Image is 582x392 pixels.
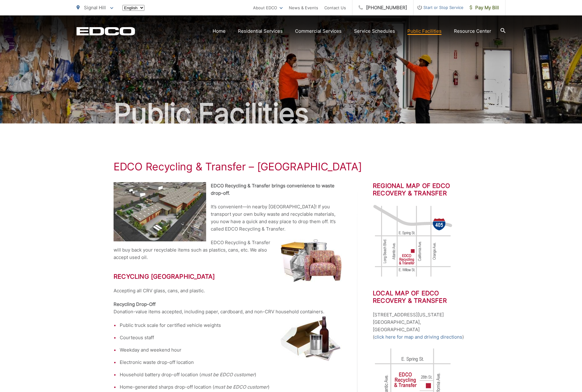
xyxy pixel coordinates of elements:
[373,311,468,341] p: [STREET_ADDRESS][US_STATE] [GEOGRAPHIC_DATA], [GEOGRAPHIC_DATA] ( )
[470,4,499,11] span: Pay My Bill
[120,334,342,341] li: Courteous staff
[454,27,491,35] a: Resource Center
[289,4,318,11] a: News & Events
[373,182,468,197] h2: Regional Map of EDCO Recovery & Transfer
[114,287,342,294] p: Accepting all CRV glass, cans, and plastic.
[373,204,453,278] img: image
[280,239,342,282] img: Dishwasher and chair
[213,27,226,35] a: Home
[114,239,342,261] p: EDCO Recycling & Transfer will buy back your recyclable items such as plastics, cans, etc. We als...
[77,98,505,129] h2: Public Facilities
[120,383,342,391] li: Home-generated sharps drop-off location ( )
[374,333,462,341] a: click here for map and driving directions
[295,27,342,35] a: Commercial Services
[120,359,342,366] li: Electronic waste drop-off location
[354,27,395,35] a: Service Schedules
[253,4,283,11] a: About EDCO
[407,27,442,35] a: Public Facilities
[373,290,468,304] h2: Local Map of EDCO Recovery & Transfer
[324,4,346,11] a: Contact Us
[120,322,342,329] li: Public truck scale for certified vehicle weights
[211,183,335,196] strong: EDCO Recycling & Transfer brings convenience to waste drop-off.
[114,182,206,241] img: EDCO Recycling & Transfer
[114,301,156,307] strong: Recycling Drop-Off
[214,384,268,390] em: must be EDCO customer
[201,372,255,377] em: must be EDCO customer
[114,301,342,315] p: Donation-value items accepted, including paper, cardboard, and non-CRV household containers.
[120,371,342,378] li: Household battery drop-off location ( )
[114,203,342,233] p: It’s convenient—in nearby [GEOGRAPHIC_DATA]! If you transport your own bulky waste and recyclable...
[77,27,135,35] a: EDCD logo. Return to the homepage.
[123,5,144,11] select: Select a language
[114,161,468,173] h1: EDCO Recycling & Transfer – [GEOGRAPHIC_DATA]
[280,315,342,361] img: Cardboard, bottles, cans, newspapers
[114,273,342,280] h2: Recycling [GEOGRAPHIC_DATA]
[120,346,342,354] li: Weekday and weekend hour
[84,5,106,10] span: Signal Hill
[238,27,283,35] a: Residential Services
